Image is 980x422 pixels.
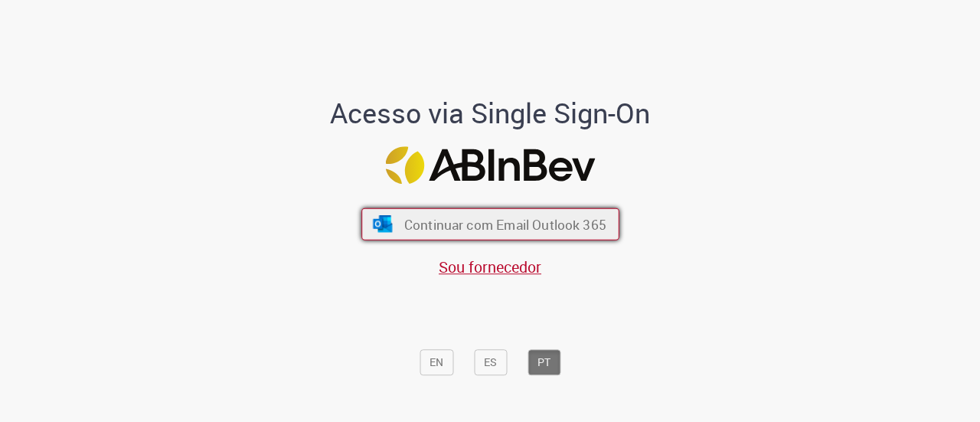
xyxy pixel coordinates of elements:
button: PT [528,349,560,375]
button: ícone Azure/Microsoft 360 Continuar com Email Outlook 365 [361,208,619,240]
span: Continuar com Email Outlook 365 [403,215,606,233]
img: ícone Azure/Microsoft 360 [371,216,394,233]
a: Sou fornecedor [439,257,541,277]
button: ES [474,349,507,375]
h1: Acesso via Single Sign-On [278,98,703,129]
button: EN [420,349,453,375]
img: Logo ABInBev [385,146,595,184]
